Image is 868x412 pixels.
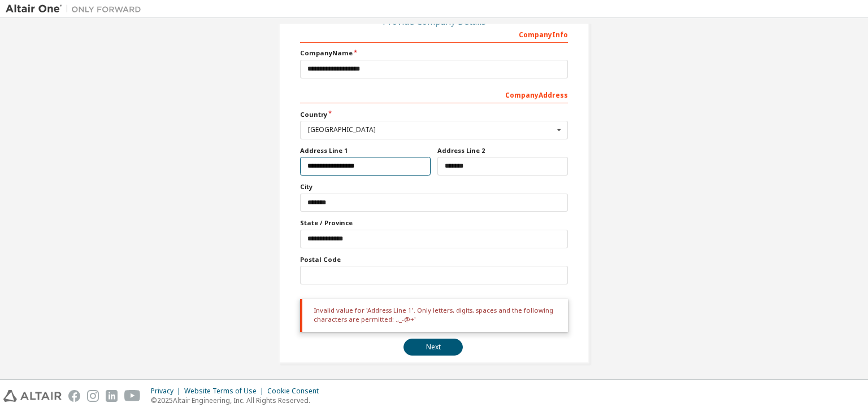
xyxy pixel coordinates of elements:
[267,387,325,396] div: Cookie Consent
[124,390,141,402] img: youtube.svg
[300,255,568,264] label: Postal Code
[300,110,568,119] label: Country
[6,3,147,15] img: Altair One
[300,85,568,103] div: Company Address
[437,146,568,155] label: Address Line 2
[300,182,568,191] label: City
[151,396,325,405] p: © 2025 Altair Engineering, Inc. All Rights Reserved.
[300,218,568,227] label: State / Province
[403,339,463,356] button: Next
[300,18,568,25] div: Provide Company Details
[300,299,568,332] div: Invalid value for 'Address Line 1'. Only letters, digits, spaces and the following characters are...
[87,390,99,402] img: instagram.svg
[300,146,431,155] label: Address Line 1
[300,25,568,43] div: Company Info
[106,390,118,402] img: linkedin.svg
[300,49,568,58] label: Company Name
[151,387,184,396] div: Privacy
[3,390,62,402] img: altair_logo.svg
[184,387,267,396] div: Website Terms of Use
[68,390,80,402] img: facebook.svg
[308,126,554,133] div: [GEOGRAPHIC_DATA]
